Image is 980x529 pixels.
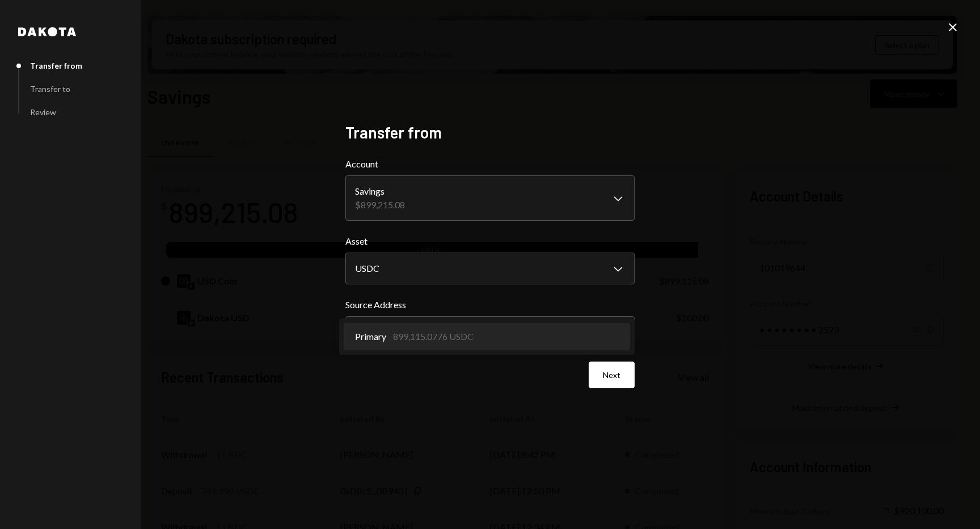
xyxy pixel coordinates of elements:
[345,253,635,284] button: Asset
[30,107,56,117] div: Review
[345,121,635,144] h2: Transfer from
[30,61,82,70] div: Transfer from
[345,298,635,312] label: Source Address
[345,316,635,348] button: Source Address
[393,330,474,343] div: 899,115.0776 USDC
[345,175,635,221] button: Account
[345,157,635,171] label: Account
[345,234,635,248] label: Asset
[589,362,635,388] button: Next
[355,330,386,343] span: Primary
[30,84,70,94] div: Transfer to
